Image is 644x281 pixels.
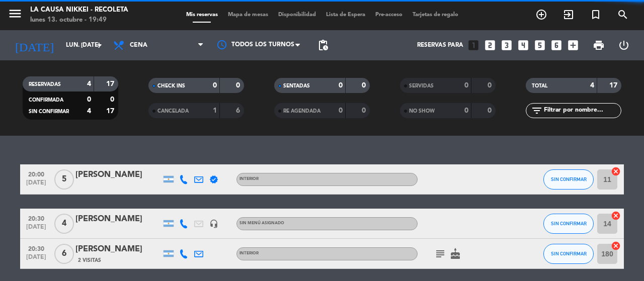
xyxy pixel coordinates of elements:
[321,12,370,18] span: Lista de Espera
[417,42,463,49] span: Reservas para
[213,82,217,89] strong: 0
[54,214,74,234] span: 4
[317,39,329,51] span: pending_actions
[87,80,91,87] strong: 4
[339,107,343,114] strong: 0
[78,256,101,264] span: 2 Visitas
[532,83,547,88] span: TOTAL
[157,83,185,88] span: CHECK INS
[362,107,368,114] strong: 0
[590,82,594,89] strong: 4
[434,248,446,260] i: subject
[54,244,74,264] span: 6
[29,82,61,87] span: RESERVADAS
[239,221,284,225] span: Sin menú asignado
[611,241,621,251] i: cancel
[467,39,480,52] i: looks_one
[449,248,461,260] i: cake
[30,15,128,25] div: lunes 13. octubre - 19:49
[611,166,621,176] i: cancel
[551,221,587,226] span: SIN CONFIRMAR
[464,107,468,114] strong: 0
[106,80,116,87] strong: 17
[339,82,343,89] strong: 0
[213,107,217,114] strong: 1
[75,168,161,181] div: [PERSON_NAME]
[543,244,594,264] button: SIN CONFIRMAR
[130,42,147,49] span: Cena
[484,39,497,52] i: looks_two
[236,82,242,89] strong: 0
[209,175,218,184] i: verified
[618,39,630,51] i: power_settings_new
[408,12,463,18] span: Tarjetas de regalo
[273,12,321,18] span: Disponibilidad
[362,82,368,89] strong: 0
[370,12,408,18] span: Pre-acceso
[611,211,621,221] i: cancel
[551,176,587,182] span: SIN CONFIRMAR
[24,212,49,224] span: 20:30
[283,83,310,88] span: SENTADAS
[533,39,546,52] i: looks_5
[535,9,547,21] i: add_circle_outline
[24,179,49,191] span: [DATE]
[543,214,594,234] button: SIN CONFIRMAR
[87,108,91,115] strong: 4
[209,219,218,228] i: headset_mic
[30,5,128,15] div: La Causa Nikkei - Recoleta
[181,12,223,18] span: Mis reservas
[500,39,513,52] i: looks_3
[593,39,605,51] span: print
[611,30,636,60] div: LOG OUT
[488,107,494,114] strong: 0
[157,109,189,114] span: CANCELADA
[464,82,468,89] strong: 0
[29,98,63,103] span: CONFIRMADA
[239,251,259,255] span: INTERIOR
[517,39,530,52] i: looks_4
[8,6,23,21] i: menu
[562,9,575,21] i: exit_to_app
[283,109,320,114] span: RE AGENDADA
[24,254,49,265] span: [DATE]
[75,243,161,256] div: [PERSON_NAME]
[106,108,116,115] strong: 17
[24,242,49,254] span: 20:30
[567,39,580,52] i: add_box
[94,39,106,51] i: arrow_drop_down
[543,105,621,116] input: Filtrar por nombre...
[8,34,61,56] i: [DATE]
[8,6,23,25] button: menu
[488,82,494,89] strong: 0
[87,96,91,103] strong: 0
[24,168,49,179] span: 20:00
[223,12,273,18] span: Mapa de mesas
[543,169,594,190] button: SIN CONFIRMAR
[409,83,434,88] span: SERVIDAS
[75,213,161,226] div: [PERSON_NAME]
[409,109,435,114] span: NO SHOW
[29,109,69,114] span: SIN CONFIRMAR
[54,169,74,190] span: 5
[551,251,587,256] span: SIN CONFIRMAR
[531,105,543,117] i: filter_list
[550,39,563,52] i: looks_6
[110,96,116,103] strong: 0
[236,107,242,114] strong: 6
[617,9,629,21] i: search
[609,82,619,89] strong: 17
[24,224,49,235] span: [DATE]
[239,177,259,181] span: INTERIOR
[590,9,602,21] i: turned_in_not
